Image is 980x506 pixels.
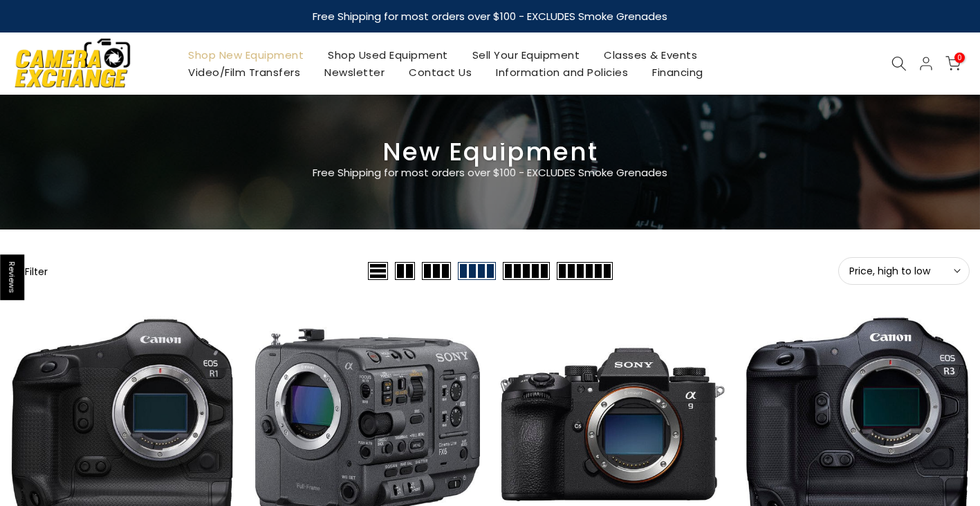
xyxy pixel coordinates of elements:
[849,265,959,277] span: Price, high to low
[176,46,316,64] a: Shop New Equipment
[313,9,667,24] strong: Free Shipping for most orders over $100 - EXCLUDES Smoke Grenades
[484,64,640,81] a: Information and Policies
[10,143,970,161] h3: New Equipment
[10,264,48,278] button: Show filters
[460,46,592,64] a: Sell Your Equipment
[592,46,710,64] a: Classes & Events
[313,64,397,81] a: Newsletter
[640,64,716,81] a: Financing
[316,46,461,64] a: Shop Used Equipment
[231,165,750,181] p: Free Shipping for most orders over $100 - EXCLUDES Smoke Grenades
[954,53,965,63] span: 0
[838,257,970,285] button: Price, high to low
[945,56,961,71] a: 0
[176,64,313,81] a: Video/Film Transfers
[397,64,484,81] a: Contact Us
